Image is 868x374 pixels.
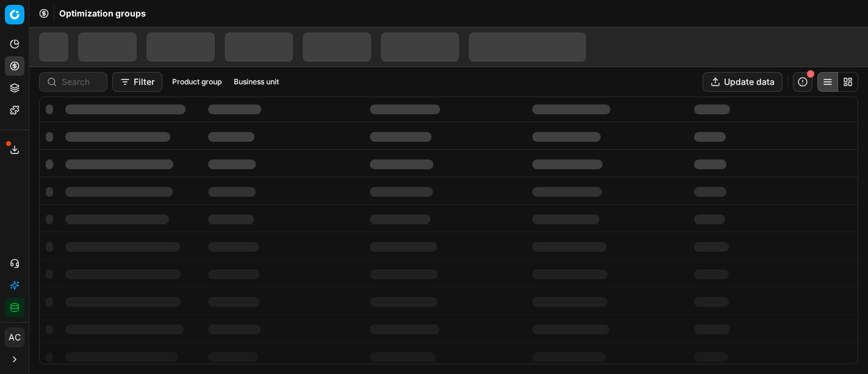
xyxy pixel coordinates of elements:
[703,72,783,92] button: Update data
[5,328,24,346] span: AC
[62,76,99,88] input: Search
[167,75,226,89] button: Product group
[112,72,162,92] button: Filter
[59,7,146,20] span: Optimization groups
[5,328,24,347] button: AC
[59,7,146,20] nav: breadcrumb
[229,75,284,89] button: Business unit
